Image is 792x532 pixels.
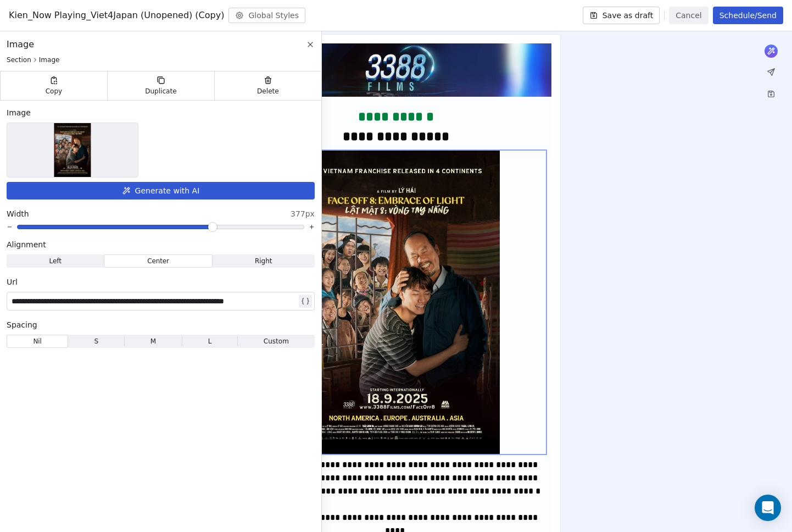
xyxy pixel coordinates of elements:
[264,336,289,346] span: Custom
[94,336,98,346] span: S
[7,56,31,64] span: Section
[713,7,783,24] button: Schedule/Send
[7,319,37,330] span: Spacing
[291,208,315,219] span: 377px
[7,107,31,118] span: Image
[49,256,62,266] span: Left
[39,56,60,64] span: Image
[145,87,176,96] span: Duplicate
[46,87,63,96] span: Copy
[9,9,224,22] span: Kien_Now Playing_Viet4Japan (Unopened) (Copy)
[54,123,91,177] img: Selected image
[7,38,34,51] span: Image
[208,336,212,346] span: L
[228,8,305,23] button: Global Styles
[7,239,46,250] span: Alignment
[583,7,660,24] button: Save as draft
[755,495,781,521] div: Open Intercom Messenger
[7,276,18,287] span: Url
[255,256,272,266] span: Right
[7,208,29,219] span: Width
[7,182,315,199] button: Generate with AI
[669,7,708,24] button: Cancel
[150,336,156,346] span: M
[257,87,279,96] span: Delete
